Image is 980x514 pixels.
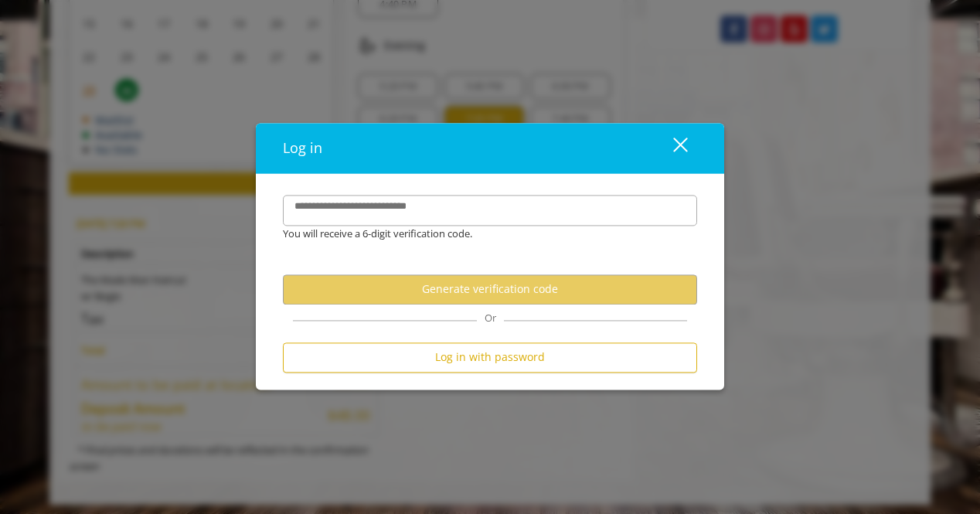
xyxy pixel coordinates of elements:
[645,132,697,164] button: close dialog
[283,274,697,305] button: Generate verification code
[283,138,322,157] span: Log in
[477,311,504,325] span: Or
[271,226,686,242] div: You will receive a 6-digit verification code.
[655,137,686,160] div: close dialog
[283,342,697,373] button: Log in with password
